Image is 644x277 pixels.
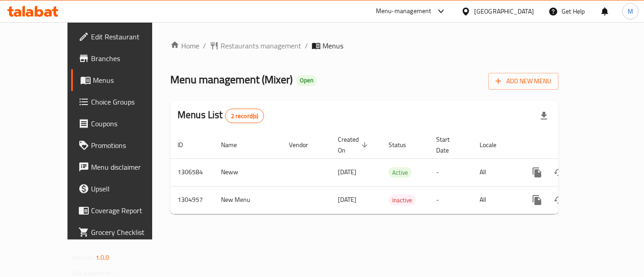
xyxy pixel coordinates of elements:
span: [DATE] [338,194,356,205]
span: Version: [72,252,94,263]
a: Home [170,40,199,51]
td: - [429,158,472,186]
div: Active [389,167,412,178]
a: Coupons [71,113,175,134]
span: 1.0.0 [96,252,110,263]
a: Edit Restaurant [71,26,175,48]
a: Grocery Checklist [71,221,175,243]
span: Menus [93,75,168,86]
a: Choice Groups [71,91,175,113]
td: 1306584 [170,158,214,186]
li: / [305,40,308,51]
span: M [628,6,633,16]
span: Vendor [289,139,320,150]
button: Change Status [548,189,570,211]
td: 1304957 [170,186,214,214]
span: Status [389,139,418,150]
td: All [472,158,519,186]
span: Coverage Report [91,205,168,216]
span: Open [296,76,317,84]
div: Total records count [225,109,264,123]
button: more [526,162,548,183]
span: Branches [91,53,168,64]
a: Menus [71,69,175,91]
a: Upsell [71,178,175,200]
span: Name [221,139,249,150]
span: Coupons [91,118,168,129]
td: New Menu [214,186,282,214]
span: Promotions [91,140,168,151]
span: Grocery Checklist [91,227,168,238]
button: more [526,189,548,211]
div: Menu-management [376,6,432,17]
td: - [429,186,472,214]
button: Add New Menu [488,73,558,90]
a: Promotions [71,134,175,156]
span: ID [178,139,195,150]
li: / [203,40,206,51]
th: Actions [519,131,620,159]
span: Menus [322,40,343,51]
a: Menu disclaimer [71,156,175,178]
a: Coverage Report [71,200,175,221]
span: Choice Groups [91,96,168,107]
a: Branches [71,48,175,69]
span: 2 record(s) [226,112,264,120]
span: Inactive [389,195,416,205]
span: [DATE] [338,166,356,178]
span: Active [389,167,412,178]
span: Restaurants management [221,40,301,51]
table: enhanced table [170,131,620,214]
a: Restaurants management [210,40,301,51]
span: Menu disclaimer [91,162,168,172]
span: Created On [338,134,370,156]
button: Change Status [548,162,570,183]
span: Upsell [91,183,168,194]
div: [GEOGRAPHIC_DATA] [474,6,534,16]
span: Edit Restaurant [91,31,168,42]
span: Menu management ( Mixer ) [170,69,293,90]
td: Neww [214,158,282,186]
div: Open [296,75,317,86]
td: All [472,186,519,214]
span: Start Date [436,134,461,156]
div: Export file [533,105,555,127]
h2: Menus List [178,108,264,123]
span: Add New Menu [495,76,551,87]
nav: breadcrumb [170,40,558,51]
span: Locale [480,139,508,150]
